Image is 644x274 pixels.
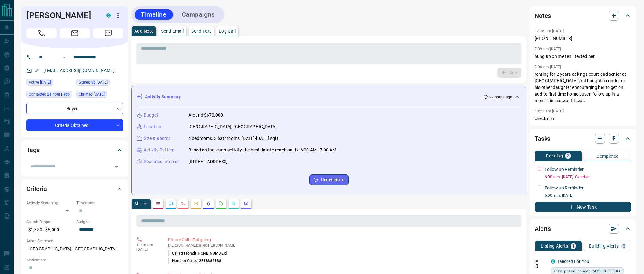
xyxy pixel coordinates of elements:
[188,147,336,153] p: Based on the lead's activity, the best time to reach out is: 6:00 AM - 7:00 AM
[29,91,70,97] span: Contacted 21 hours ago
[76,219,123,225] p: Budget:
[188,158,228,165] p: [STREET_ADDRESS]
[244,201,249,206] svg: Agent Actions
[26,145,39,155] h2: Tags
[144,135,171,142] p: Size & Rooms
[535,8,631,23] div: Notes
[309,174,349,185] button: Regenerate
[161,29,184,33] p: Send Email
[489,94,512,100] p: 22 hours ago
[546,154,563,158] p: Pending
[144,158,179,165] p: Repeated Interest
[26,225,73,235] p: $1,350 - $6,000
[134,29,153,33] p: Add Note
[112,162,121,171] button: Open
[60,28,90,38] span: Email
[35,68,39,73] svg: Email Verified
[156,201,161,206] svg: Notes
[545,174,631,180] p: 6:00 a.m. [DATE] - Overdue
[551,259,555,264] div: condos.ca
[79,91,105,97] span: Claimed [DATE]
[188,112,223,118] p: Around $670,000
[26,28,57,38] span: Call
[76,79,123,88] div: Sun Feb 10 2019
[76,200,123,206] p: Timeframe:
[145,94,181,100] p: Activity Summary
[137,91,521,103] div: Activity Summary22 hours ago
[26,119,123,131] div: Criteria Obtained
[545,185,584,191] p: Follow up Reminder
[136,243,158,247] p: 11:16 am
[188,123,277,130] p: [GEOGRAPHIC_DATA], [GEOGRAPHIC_DATA]
[29,79,51,85] span: Active [DATE]
[219,201,224,206] svg: Requests
[26,257,123,263] p: Motivation:
[535,115,631,122] p: checkin in
[535,35,631,42] p: [PHONE_NUMBER]
[26,79,73,88] div: Mon Aug 18 2025
[26,219,73,225] p: Search Range:
[26,181,123,196] div: Criteria
[535,11,551,21] h2: Notes
[535,131,631,146] div: Tasks
[623,244,625,248] p: 0
[535,53,631,60] p: hung up on me ten I texted her
[26,91,73,100] div: Mon Aug 18 2025
[535,258,547,264] p: Off
[134,201,139,206] p: All
[26,103,123,114] div: Buyer
[60,53,68,61] button: Open
[26,184,47,194] h2: Criteria
[572,244,575,248] p: 1
[535,202,631,212] button: New Task
[181,201,186,206] svg: Calls
[193,201,198,206] svg: Emails
[535,264,539,268] svg: Push Notification Only
[135,9,173,20] button: Timeline
[194,251,227,255] span: [PHONE_NUMBER]
[144,147,175,153] p: Activity Pattern
[219,29,236,33] p: Log Call
[597,154,619,158] p: Completed
[535,65,561,69] p: 7:08 am [DATE]
[589,244,619,248] p: Building Alerts
[553,268,621,274] span: sale price range: 602990,736986
[26,142,123,157] div: Tags
[26,238,123,244] p: Areas Searched:
[231,201,236,206] svg: Opportunities
[93,28,123,38] span: Message
[26,244,123,254] p: [GEOGRAPHIC_DATA], [GEOGRAPHIC_DATA]
[535,47,561,51] p: 7:09 am [DATE]
[175,9,221,20] button: Campaigns
[168,250,227,256] p: Called From:
[557,259,589,264] a: Tailored For You
[541,244,568,248] p: Listing Alerts
[106,13,111,18] div: condos.ca
[26,200,73,206] p: Actively Searching:
[545,193,631,198] p: 6:00 a.m. [DATE]
[535,29,563,33] p: 12:28 pm [DATE]
[191,29,211,33] p: Send Text
[168,258,221,264] p: Number Called:
[535,134,550,144] h2: Tasks
[199,259,221,263] span: 2898385938
[188,135,278,142] p: 4 bedrooms, 3 bathrooms, [DATE]-[DATE] sqft
[168,237,519,243] p: Phone Call - Outgoing
[136,247,158,252] p: [DATE]
[545,166,584,173] p: Follow up Reminder
[535,71,631,104] p: renting for 2 years at kings court dad senior at [GEOGRAPHIC_DATA] just bought a condo for his ot...
[206,201,211,206] svg: Listing Alerts
[567,154,569,158] p: 2
[535,224,551,234] h2: Alerts
[144,112,158,118] p: Budget
[43,68,114,73] a: [EMAIL_ADDRESS][DOMAIN_NAME]
[168,201,173,206] svg: Lead Browsing Activity
[79,79,108,85] span: Signed up [DATE]
[26,10,97,20] h1: [PERSON_NAME]
[168,243,519,248] p: [PERSON_NAME] called [PERSON_NAME]
[76,91,123,100] div: Sun Feb 10 2019
[535,109,563,113] p: 10:27 am [DATE]
[535,221,631,236] div: Alerts
[144,123,161,130] p: Location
